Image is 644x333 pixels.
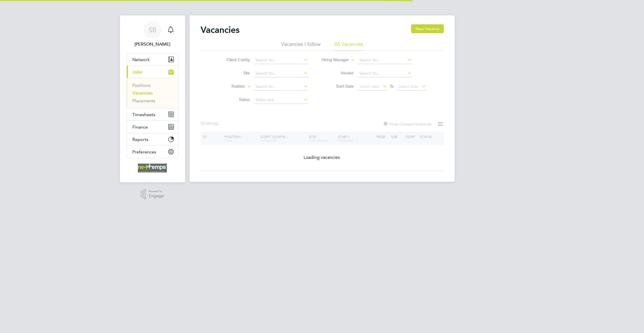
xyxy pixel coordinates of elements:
a: Positions [132,83,151,88]
label: Site [218,70,250,75]
input: Search for... [254,56,308,64]
span: Preferences [132,149,156,154]
label: Client Config [218,57,250,62]
span: Reports [132,137,148,142]
h2: Vacancies [201,24,240,35]
span: Select date [398,84,418,89]
button: Reports [127,133,178,145]
input: Search for... [254,83,308,91]
span: ... [218,120,221,126]
button: Finance [127,121,178,133]
a: Powered byEngage [141,189,164,200]
img: net-temps-logo-retina.png [138,164,167,172]
label: Hide Closed Vacancies [383,121,432,127]
span: Shane Bannister [127,41,178,48]
input: Select one [254,96,308,104]
a: Go to home page [127,164,178,172]
div: Jobs [127,78,178,108]
button: Timesheets [127,108,178,120]
li: All Vacancies [334,41,363,51]
label: Hiring Manager [317,57,349,63]
span: Network [132,57,150,62]
li: Vacancies I follow [281,41,320,51]
label: Status [218,97,250,102]
button: Network [127,53,178,65]
button: Jobs [127,66,178,78]
span: To [388,83,395,90]
label: Vendor [322,70,354,75]
span: Engage [149,194,164,198]
nav: Main navigation [120,15,185,182]
span: Timesheets [132,112,155,117]
button: New Vacancy [411,24,444,33]
input: Search for... [358,56,412,64]
span: Jobs [132,69,142,75]
input: Search for... [358,70,412,77]
a: Placements [132,98,155,103]
span: Select date [359,84,379,89]
span: Powered by [149,189,164,194]
span: SB [149,26,156,33]
a: Vacancies [132,90,153,96]
label: Start Date [322,84,354,89]
div: Showing [201,120,222,126]
input: Search for... [254,70,308,77]
label: Position [213,84,245,89]
button: Preferences [127,146,178,158]
a: SB[PERSON_NAME] [127,21,178,48]
span: Finance [132,124,148,130]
